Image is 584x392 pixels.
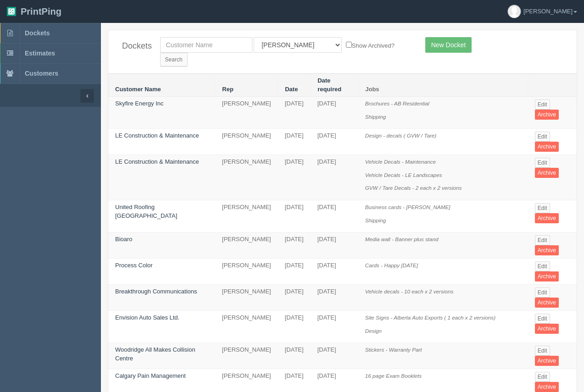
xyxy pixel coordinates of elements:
a: Edit [535,203,550,213]
a: Archive [535,298,559,308]
a: Customer Name [115,86,161,93]
td: [DATE] [311,200,358,232]
td: [DATE] [311,129,358,155]
input: Search [160,53,188,66]
a: Edit [535,372,550,382]
a: Edit [535,158,550,168]
i: Shipping [365,114,386,120]
a: Archive [535,324,559,334]
i: Cards - Happy [DATE] [365,262,418,268]
a: LE Construction & Maintenance [115,132,199,139]
a: Archive [535,213,559,223]
a: LE Construction & Maintenance [115,158,199,165]
span: Customers [25,70,58,77]
td: [DATE] [278,343,311,369]
td: [PERSON_NAME] [215,285,278,311]
td: [DATE] [278,200,311,232]
a: Archive [535,168,559,178]
td: [DATE] [278,232,311,259]
td: [PERSON_NAME] [215,129,278,155]
i: Stickers - Warranty Part [365,347,422,353]
td: [DATE] [278,285,311,311]
a: Edit [535,287,550,298]
a: Archive [535,382,559,392]
a: Calgary Pain Management [115,372,186,379]
a: Archive [535,271,559,282]
a: Date [285,86,298,93]
i: 16 page Exam Booklets [365,373,422,379]
td: [DATE] [311,285,358,311]
i: Shipping [365,217,386,223]
input: Customer Name [160,37,252,53]
td: [DATE] [311,155,358,200]
td: [PERSON_NAME] [215,343,278,369]
a: Envision Auto Sales Ltd. [115,314,179,321]
a: Edit [535,132,550,142]
a: Rep [222,86,234,93]
td: [DATE] [278,311,311,343]
a: Archive [535,142,559,152]
a: Woodridge All Makes Collision Centre [115,346,195,362]
td: [PERSON_NAME] [215,259,278,285]
td: [PERSON_NAME] [215,311,278,343]
h4: Dockets [122,42,146,51]
td: [DATE] [278,155,311,200]
i: Design [365,328,382,334]
a: New Docket [425,37,472,53]
i: Business cards - [PERSON_NAME] [365,204,451,210]
th: Jobs [358,74,528,97]
td: [DATE] [311,259,358,285]
a: Process Color [115,262,153,269]
a: Archive [535,110,559,120]
td: [PERSON_NAME] [215,232,278,259]
td: [DATE] [311,232,358,259]
td: [PERSON_NAME] [215,155,278,200]
td: [PERSON_NAME] [215,200,278,232]
i: Site Signs - Alberta Auto Exports ( 1 each x 2 versions) [365,315,495,320]
td: [DATE] [311,97,358,129]
a: Edit [535,314,550,324]
td: [PERSON_NAME] [215,97,278,129]
i: Vehicle Decals - Maintenance [365,159,436,165]
a: Edit [535,346,550,356]
a: Bioaro [115,236,133,243]
td: [DATE] [278,97,311,129]
a: Archive [535,245,559,255]
i: Design - decals ( GVW / Tare) [365,133,436,138]
td: [DATE] [278,259,311,285]
td: [DATE] [278,129,311,155]
span: Estimates [25,50,55,57]
i: Brochures - AB Residential [365,100,429,106]
img: logo-3e63b451c926e2ac314895c53de4908e5d424f24456219fb08d385ab2e579770.png [7,7,16,16]
span: Dockets [25,29,50,37]
img: avatar_default-7531ab5dedf162e01f1e0bb0964e6a185e93c5c22dfe317fb01d7f8cd2b1632c.jpg [508,5,521,18]
a: Date required [317,77,341,93]
i: Media wall - Banner plus stand [365,236,439,242]
label: Show Archived? [346,40,395,50]
a: United Roofing [GEOGRAPHIC_DATA] [115,204,177,219]
i: Vehicle decals - 10 each x 2 versions [365,288,454,294]
input: Show Archived? [346,42,352,48]
a: Breakthrough Communications [115,288,197,295]
td: [DATE] [311,311,358,343]
td: [DATE] [311,343,358,369]
a: Skyfire Energy Inc [115,100,164,107]
i: GVW / Tare Decals - 2 each x 2 versions [365,185,462,191]
i: Vehicle Decals - LE Landscapes [365,172,442,178]
a: Archive [535,356,559,366]
a: Edit [535,235,550,245]
a: Edit [535,261,550,271]
a: Edit [535,99,550,110]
